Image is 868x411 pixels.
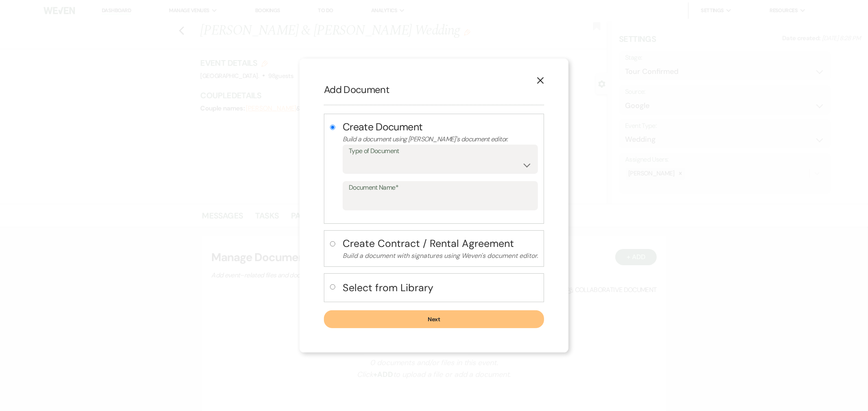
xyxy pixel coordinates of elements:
p: Build a document with signatures using Weven's document editor. [343,251,538,261]
label: Document Name* [349,182,532,194]
h2: Add Document [324,83,544,97]
h4: Create Contract / Rental Agreement [343,236,538,251]
button: Select from Library [343,279,538,296]
button: Next [324,310,544,328]
h4: Select from Library [343,281,538,295]
p: Build a document using [PERSON_NAME]'s document editor. [343,134,538,145]
button: Create Contract / Rental AgreementBuild a document with signatures using Weven's document editor. [343,236,538,261]
label: Type of Document [349,145,532,157]
h4: Create Document [343,120,538,134]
